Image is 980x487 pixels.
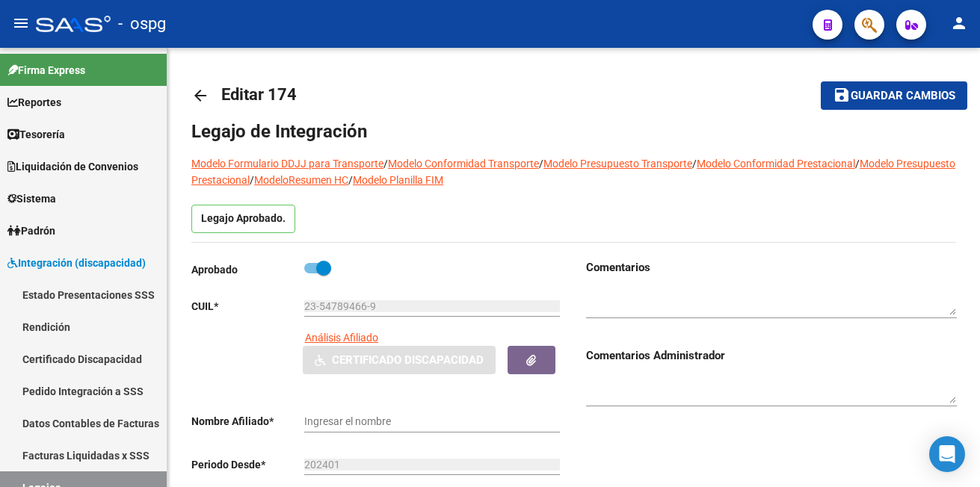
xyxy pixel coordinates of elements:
[7,62,85,78] span: Firma Express
[833,86,851,104] mat-icon: save
[851,90,955,103] span: Guardar cambios
[191,120,956,143] h1: Legajo de Integración
[191,87,209,105] mat-icon: arrow_back
[7,255,146,271] span: Integración (discapacidad)
[950,14,968,32] mat-icon: person
[543,158,692,170] a: Modelo Presupuesto Transporte
[12,14,30,32] mat-icon: menu
[221,85,297,104] span: Editar 174
[118,7,166,40] span: - ospg
[305,332,378,344] span: Análisis Afiliado
[7,158,138,175] span: Liquidación de Convenios
[191,205,295,233] p: Legajo Aprobado.
[586,347,957,364] h3: Comentarios Administrador
[7,94,61,111] span: Reportes
[586,259,957,276] h3: Comentarios
[697,158,855,170] a: Modelo Conformidad Prestacional
[929,436,965,472] div: Open Intercom Messenger
[191,158,383,170] a: Modelo Formulario DDJJ para Transporte
[353,174,443,186] a: Modelo Planilla FIM
[191,298,304,314] p: CUIL
[7,126,65,143] span: Tesorería
[7,223,55,239] span: Padrón
[388,158,539,170] a: Modelo Conformidad Transporte
[191,456,304,473] p: Periodo Desde
[332,354,484,367] span: Certificado Discapacidad
[254,174,348,186] a: ModeloResumen HC
[191,413,304,429] p: Nombre Afiliado
[821,81,967,109] button: Guardar cambios
[303,346,496,373] button: Certificado Discapacidad
[191,261,304,278] p: Aprobado
[7,190,56,207] span: Sistema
